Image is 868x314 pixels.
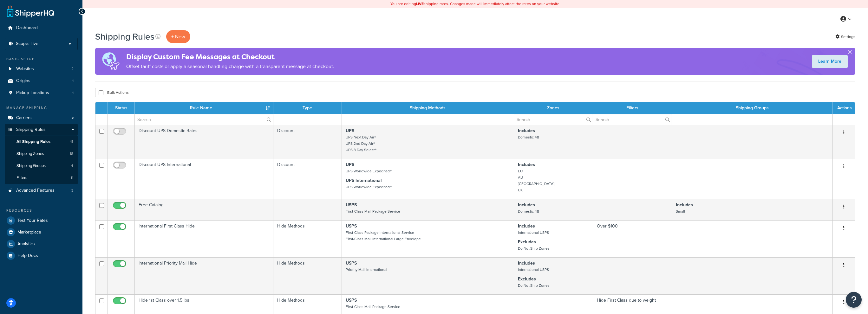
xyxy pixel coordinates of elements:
span: 2 [71,66,74,72]
span: Carriers [16,115,32,121]
a: Origins 1 [5,75,78,87]
span: Dashboard [16,25,38,31]
th: Shipping Methods [342,102,514,114]
small: UPS Worldwide Expedited® [346,184,392,190]
td: Hide Methods [273,257,342,294]
small: EU AU [GEOGRAPHIC_DATA] UK [518,168,554,193]
td: Discount [273,125,342,159]
th: Shipping Groups [672,102,833,114]
strong: Includes [518,202,535,208]
span: All Shipping Rules [16,139,50,144]
small: International USPS [518,267,549,272]
span: Scope: Live [16,41,38,47]
small: Do Not Ship Zones [518,283,550,288]
li: Pickup Locations [5,87,78,99]
li: All Shipping Rules [5,136,78,148]
strong: Includes [676,202,693,208]
li: Advanced Features [5,185,78,196]
a: Shipping Groups 4 [5,160,78,172]
td: International Priority Mail Hide [135,257,273,294]
td: Discount UPS Domestic Rates [135,125,273,159]
span: Origins [16,78,30,84]
span: 1 [72,90,74,96]
small: UPS Next Day Air® UPS 2nd Day Air® UPS 3 Day Select® [346,134,376,153]
strong: USPS [346,223,357,229]
p: Offset tariff costs or apply a seasonal handling charge with a transparent message at checkout. [126,62,334,71]
a: Settings [835,32,855,41]
a: ShipperHQ Home [7,5,54,17]
small: First-Class Package International Service First-Class Mail International Large Envelope [346,230,421,242]
a: All Shipping Rules 11 [5,136,78,148]
strong: USPS [346,297,357,304]
small: Domestic 48 [518,208,539,214]
small: Domestic 48 [518,134,539,140]
strong: Includes [518,127,535,134]
span: Shipping Zones [16,151,44,157]
a: Marketplace [5,227,78,238]
strong: USPS [346,202,357,208]
small: Do Not Ship Zones [518,246,550,251]
div: Basic Setup [5,56,78,62]
b: LIVE [416,1,424,7]
th: Zones [514,102,593,114]
strong: Excludes [518,276,536,282]
td: Hide Methods [273,220,342,257]
a: Dashboard [5,22,78,34]
th: Actions [833,102,855,114]
small: Priority Mail International [346,267,387,272]
li: Shipping Rules [5,124,78,184]
strong: Excludes [518,239,536,245]
span: Shipping Groups [16,163,46,169]
a: Help Docs [5,250,78,261]
small: International USPS [518,230,549,235]
span: 4 [71,163,73,169]
a: Advanced Features 3 [5,185,78,196]
a: Shipping Rules [5,124,78,136]
button: Bulk Actions [95,88,132,97]
span: Analytics [17,241,35,247]
span: Filters [16,175,27,181]
span: Advanced Features [16,188,55,193]
strong: USPS [346,260,357,266]
input: Search [593,114,671,125]
li: Shipping Groups [5,160,78,172]
span: Websites [16,66,34,72]
span: 1 [72,78,74,84]
strong: Includes [518,161,535,168]
td: Free Catalog [135,199,273,220]
input: Search [514,114,593,125]
a: Carriers [5,112,78,124]
li: Websites [5,63,78,75]
th: Status [108,102,135,114]
span: Help Docs [17,253,38,259]
button: Open Resource Center [846,292,862,308]
strong: UPS [346,161,354,168]
div: Resources [5,208,78,213]
td: Discount UPS International [135,159,273,199]
th: Type [273,102,342,114]
a: Test Your Rates [5,215,78,226]
td: Discount [273,159,342,199]
a: Pickup Locations 1 [5,87,78,99]
a: Learn More [812,55,848,68]
li: Shipping Zones [5,148,78,160]
span: Shipping Rules [16,127,46,132]
th: Filters [593,102,672,114]
small: UPS Worldwide Expedited® [346,168,392,174]
span: 11 [70,139,73,144]
li: Filters [5,172,78,184]
p: + New [166,30,190,43]
strong: Includes [518,223,535,229]
li: Analytics [5,238,78,250]
td: International First Class Hide [135,220,273,257]
td: Over $100 [593,220,672,257]
a: Shipping Zones 18 [5,148,78,160]
small: First-Class Mail Package Service [346,304,400,310]
small: Small [676,208,685,214]
span: Test Your Rates [17,218,48,223]
li: Origins [5,75,78,87]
